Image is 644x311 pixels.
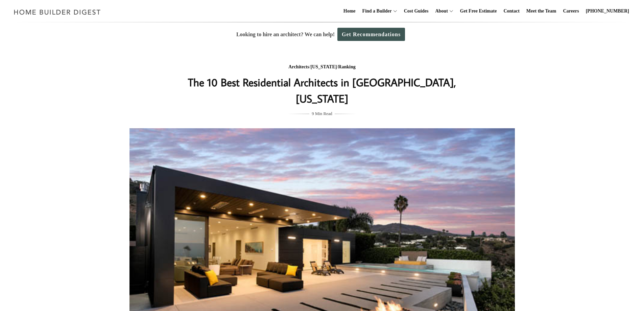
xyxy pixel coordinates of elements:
[360,0,392,22] a: Find a Builder
[187,63,457,71] div: / /
[11,5,104,19] img: Home Builder Digest
[583,0,632,22] a: [PHONE_NUMBER]
[560,0,582,22] a: Careers
[501,0,522,22] a: Contact
[337,28,405,41] a: Get Recommendations
[288,64,309,69] a: Architects
[312,110,332,117] span: 9 Min Read
[524,0,559,22] a: Meet the Team
[432,0,448,22] a: About
[310,64,337,69] a: [US_STATE]
[401,0,431,22] a: Cost Guides
[187,74,457,107] h1: The 10 Best Residential Architects in [GEOGRAPHIC_DATA], [US_STATE]
[338,64,355,69] a: Ranking
[341,0,358,22] a: Home
[457,0,500,22] a: Get Free Estimate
